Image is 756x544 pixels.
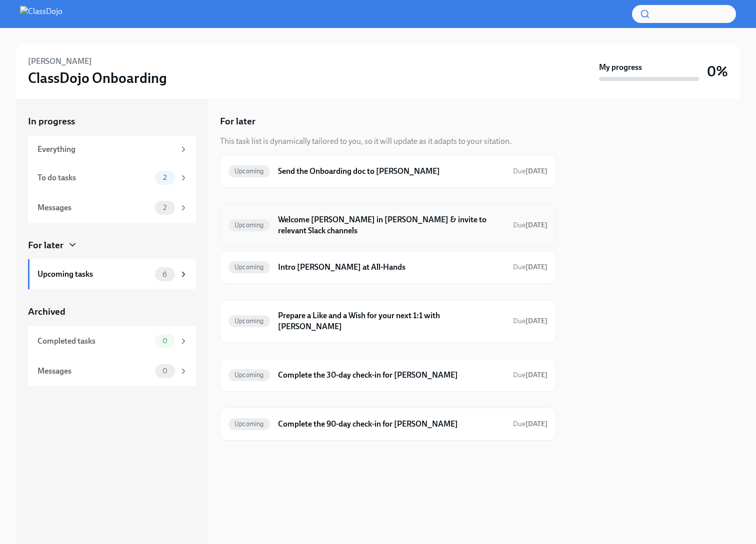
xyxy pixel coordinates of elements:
[20,6,62,22] img: ClassDojo
[28,136,196,163] a: Everything
[525,263,547,271] strong: [DATE]
[513,263,547,271] span: Due
[28,69,167,87] h3: ClassDojo Onboarding
[513,220,547,230] span: September 6th, 2025 12:00
[220,136,511,147] div: This task list is dynamically tailored to you, so it will update as it adapts to your sitation.
[513,419,547,429] span: December 4th, 2025 11:00
[278,370,505,381] h6: Complete the 30-day check-in for [PERSON_NAME]
[525,167,547,175] strong: [DATE]
[28,326,196,356] a: Completed tasks0
[156,367,173,375] span: 0
[228,420,270,428] span: Upcoming
[228,259,547,275] a: UpcomingIntro [PERSON_NAME] at All-HandsDue[DATE]
[28,56,92,67] h6: [PERSON_NAME]
[525,371,547,379] strong: [DATE]
[513,420,547,428] span: Due
[228,263,270,271] span: Upcoming
[513,167,547,175] span: Due
[228,167,270,175] span: Upcoming
[37,366,151,377] div: Messages
[228,308,547,334] a: UpcomingPrepare a Like and a Wish for your next 1:1 with [PERSON_NAME]Due[DATE]
[228,221,270,229] span: Upcoming
[28,239,196,252] a: For later
[228,416,547,432] a: UpcomingComplete the 90-day check-in for [PERSON_NAME]Due[DATE]
[157,174,172,181] span: 2
[28,239,63,252] div: For later
[37,144,175,155] div: Everything
[37,172,151,183] div: To do tasks
[228,212,547,238] a: UpcomingWelcome [PERSON_NAME] in [PERSON_NAME] & invite to relevant Slack channelsDue[DATE]
[525,317,547,325] strong: [DATE]
[28,259,196,289] a: Upcoming tasks6
[513,262,547,272] span: September 4th, 2025 12:00
[707,62,728,80] h3: 0%
[156,271,173,278] span: 6
[599,62,642,73] strong: My progress
[228,371,270,379] span: Upcoming
[220,115,255,128] h5: For later
[278,214,505,236] h6: Welcome [PERSON_NAME] in [PERSON_NAME] & invite to relevant Slack channels
[28,305,196,318] a: Archived
[156,337,173,345] span: 0
[513,316,547,326] span: September 19th, 2025 12:00
[28,163,196,193] a: To do tasks2
[228,163,547,179] a: UpcomingSend the Onboarding doc to [PERSON_NAME]Due[DATE]
[28,356,196,386] a: Messages0
[525,420,547,428] strong: [DATE]
[228,367,547,383] a: UpcomingComplete the 30-day check-in for [PERSON_NAME]Due[DATE]
[37,202,151,213] div: Messages
[228,317,270,325] span: Upcoming
[513,317,547,325] span: Due
[278,310,505,332] h6: Prepare a Like and a Wish for your next 1:1 with [PERSON_NAME]
[513,370,547,380] span: October 6th, 2025 12:00
[513,371,547,379] span: Due
[157,204,172,211] span: 2
[28,193,196,223] a: Messages2
[278,419,505,430] h6: Complete the 90-day check-in for [PERSON_NAME]
[513,166,547,176] span: September 3rd, 2025 12:00
[513,221,547,229] span: Due
[28,115,196,128] a: In progress
[278,262,505,273] h6: Intro [PERSON_NAME] at All-Hands
[525,221,547,229] strong: [DATE]
[278,166,505,177] h6: Send the Onboarding doc to [PERSON_NAME]
[37,269,151,280] div: Upcoming tasks
[37,336,151,347] div: Completed tasks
